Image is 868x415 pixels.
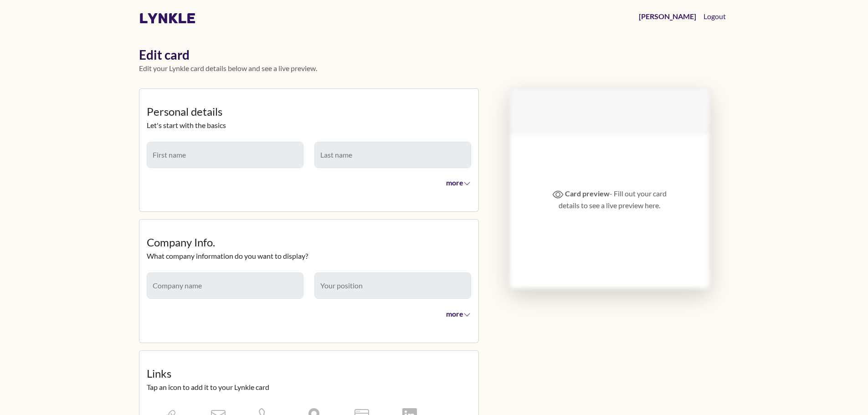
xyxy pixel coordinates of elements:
[446,178,471,187] span: more
[147,382,471,393] p: Tap an icon to add it to your Lynkle card
[440,174,471,192] button: more
[446,309,471,318] span: more
[147,234,471,251] legend: Company Info.
[565,189,610,198] strong: Card preview
[147,365,471,382] legend: Links
[147,103,471,120] legend: Personal details
[139,47,729,63] h1: Edit card
[440,304,471,323] button: more
[490,88,729,311] div: Lynkle card preview
[139,10,196,27] a: lynkle
[139,63,729,74] p: Edit your Lynkle card details below and see a live preview.
[559,189,667,210] span: - Fill out your card details to see a live preview here.
[147,120,471,131] p: Let's start with the basics
[147,251,471,261] p: What company information do you want to display?
[700,7,729,26] button: Logout
[635,7,700,26] a: [PERSON_NAME]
